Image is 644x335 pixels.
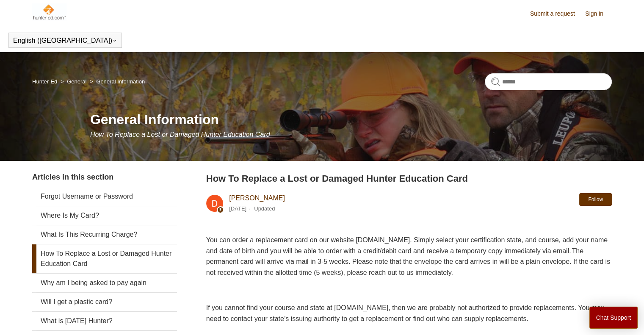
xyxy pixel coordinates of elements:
[90,109,612,130] h1: General Information
[229,205,246,212] time: 03/04/2024, 07:49
[579,193,612,206] button: Follow Article
[32,173,113,181] span: Articles in this section
[32,206,177,225] a: Where Is My Card?
[254,205,275,212] li: Updated
[32,78,57,85] a: Hunter-Ed
[32,312,177,330] a: What is [DATE] Hunter?
[90,131,270,138] span: How To Replace a Lost or Damaged Hunter Education Card
[32,187,177,206] a: Forgot Username or Password
[206,304,604,322] span: If you cannot find your course and state at [DOMAIN_NAME], then we are probably not authorized to...
[530,9,583,18] a: Submit a request
[88,78,145,85] li: General Information
[32,293,177,311] a: Will I get a plastic card?
[32,78,59,85] li: Hunter-Ed
[229,194,285,202] a: [PERSON_NAME]
[96,78,145,85] a: General Information
[585,9,612,18] a: Sign in
[32,3,66,20] img: Hunter-Ed Help Center home page
[206,236,610,276] span: You can order a replacement card on our website [DOMAIN_NAME]. Simply select your certification s...
[32,244,177,273] a: How To Replace a Lost or Damaged Hunter Education Card
[32,225,177,244] a: What Is This Recurring Charge?
[206,172,612,185] h2: How To Replace a Lost or Damaged Hunter Education Card
[32,274,177,292] a: Why am I being asked to pay again
[485,73,612,90] input: Search
[13,37,117,44] button: English ([GEOGRAPHIC_DATA])
[589,307,638,329] button: Chat Support
[67,78,86,85] a: General
[59,78,88,85] li: General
